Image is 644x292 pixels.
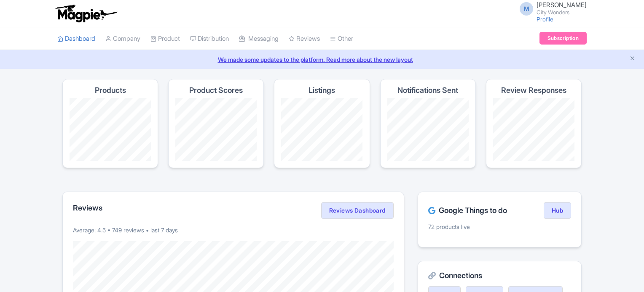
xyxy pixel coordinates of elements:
[501,86,566,95] h4: Review Responses
[309,86,335,95] h4: Listings
[428,271,571,280] h2: Connections
[95,86,126,95] h4: Products
[537,10,587,15] small: City Wonders
[428,206,507,215] h2: Google Things to do
[239,27,279,50] a: Messaging
[57,27,95,50] a: Dashboard
[428,222,571,231] p: 72 products live
[537,1,587,9] span: [PERSON_NAME]
[629,54,636,64] button: Close announcement
[289,27,320,50] a: Reviews
[189,86,243,95] h4: Product Scores
[5,55,639,64] a: We made some updates to the platform. Read more about the new layout
[537,16,553,23] a: Profile
[321,202,394,219] a: Reviews Dashboard
[520,2,533,16] span: M
[105,27,140,50] a: Company
[539,32,587,45] a: Subscription
[515,2,587,15] a: M [PERSON_NAME] City Wonders
[73,204,102,212] h2: Reviews
[330,27,353,50] a: Other
[53,4,118,23] img: logo-ab69f6fb50320c5b225c76a69d11143b.png
[544,202,571,219] a: Hub
[150,27,180,50] a: Product
[73,226,394,234] p: Average: 4.5 • 749 reviews • last 7 days
[190,27,229,50] a: Distribution
[397,86,458,95] h4: Notifications Sent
